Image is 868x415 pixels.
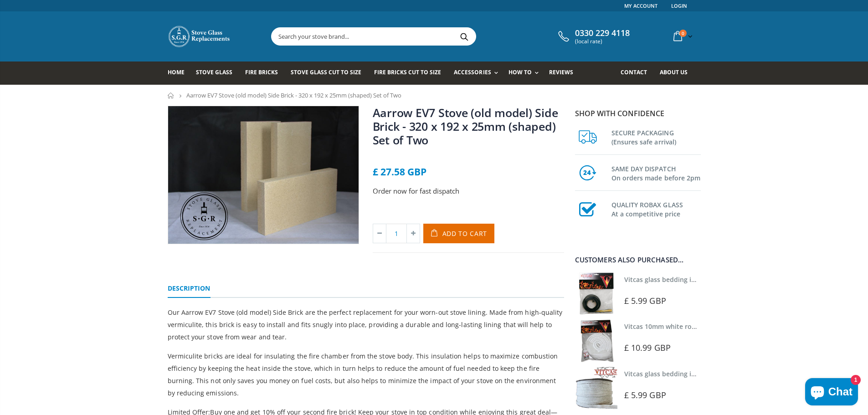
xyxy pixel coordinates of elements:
[549,68,573,76] span: Reviews
[679,30,687,37] span: 0
[802,378,861,408] inbox-online-store-chat: Shopify online store chat
[670,27,694,45] a: 0
[556,28,630,45] a: 0330 229 4118 (local rate)
[454,61,502,85] a: Accessories
[168,350,564,399] p: Vermiculite bricks are ideal for insulating the fire chamber from the stove body. This insulation...
[442,229,488,238] span: Add to Cart
[508,68,532,76] span: How To
[624,389,666,400] span: £ 5.99 GBP
[454,68,491,76] span: Accessories
[621,61,654,85] a: Contact
[508,61,543,85] a: How To
[168,92,175,98] a: Home
[373,105,558,148] a: Aarrow EV7 Stove (old model) Side Brick - 320 x 192 x 25mm (shaped) Set of Two
[660,68,688,76] span: About us
[168,68,185,76] span: Home
[575,272,617,315] img: Vitcas stove glass bedding in tape
[168,106,359,244] img: 3_fire_bricks-2-min_1024x1024_49cae911-fba0-4f4e-89a3-b3a4a43991a2_800x_crop_center.jpg
[549,61,580,85] a: Reviews
[291,68,361,76] span: Stove Glass Cut To Size
[611,127,701,147] h3: SECURE PACKAGING (Ensures safe arrival)
[660,61,694,85] a: About us
[423,224,495,243] button: Add to Cart
[624,295,666,306] span: £ 5.99 GBP
[373,186,564,196] p: Order now for fast dispatch
[168,25,231,48] img: Stove Glass Replacement
[575,38,630,45] span: (local rate)
[575,28,630,38] span: 0330 229 4118
[575,367,617,409] img: Vitcas stove glass bedding in tape
[624,369,818,378] a: Vitcas glass bedding in tape - 2mm x 15mm x 2 meters (White)
[611,163,701,183] h3: SAME DAY DISPATCH On orders made before 2pm
[245,61,285,85] a: Fire Bricks
[186,91,401,99] span: Aarrow EV7 Stove (old model) Side Brick - 320 x 192 x 25mm (shaped) Set of Two
[168,61,191,85] a: Home
[245,68,278,76] span: Fire Bricks
[374,68,441,76] span: Fire Bricks Cut To Size
[611,199,701,219] h3: QUALITY ROBAX GLASS At a competitive price
[624,275,794,284] a: Vitcas glass bedding in tape - 2mm x 10mm x 2 meters
[624,322,803,331] a: Vitcas 10mm white rope kit - includes rope seal and glue!
[624,342,671,353] span: £ 10.99 GBP
[374,61,448,85] a: Fire Bricks Cut To Size
[168,280,211,298] a: Description
[621,68,647,76] span: Contact
[196,68,232,76] span: Stove Glass
[575,319,617,362] img: Vitcas white rope, glue and gloves kit 10mm
[373,165,426,178] span: £ 27.58 GBP
[454,28,475,45] button: Search
[196,61,239,85] a: Stove Glass
[575,108,701,119] p: Shop with confidence
[575,256,701,263] div: Customers also purchased...
[168,306,564,343] p: Our Aarrow EV7 Stove (old model) Side Brick are the perfect replacement for your worn-out stove l...
[272,28,578,45] input: Search your stove brand...
[291,61,368,85] a: Stove Glass Cut To Size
